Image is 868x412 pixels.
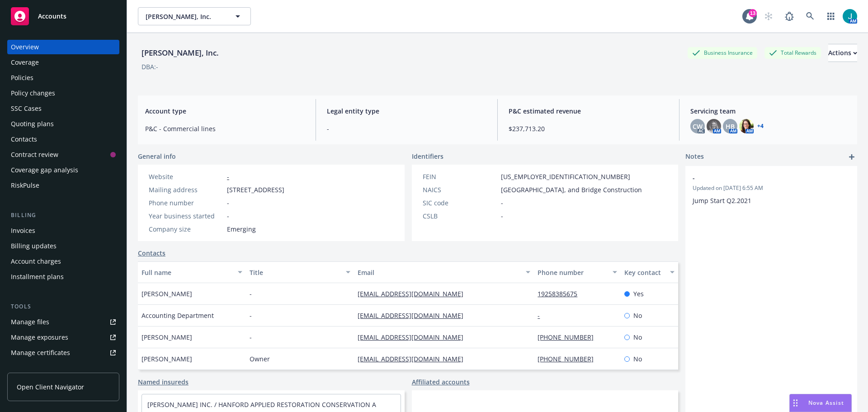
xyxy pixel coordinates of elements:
div: Contacts [11,132,37,147]
span: - [501,211,503,221]
a: Named insureds [138,377,189,387]
a: [EMAIL_ADDRESS][DOMAIN_NAME] [358,311,471,320]
div: Installment plans [11,270,64,284]
span: [STREET_ADDRESS] [227,185,284,194]
div: Account charges [11,254,61,269]
div: Mailing address [149,185,223,194]
span: - [501,198,503,208]
a: add [846,152,857,162]
span: Identifiers [412,152,443,161]
a: Start snowing [759,7,778,25]
a: Billing updates [7,239,119,253]
a: [EMAIL_ADDRESS][DOMAIN_NAME] [358,289,471,298]
a: Switch app [822,7,840,25]
div: Contract review [11,147,58,162]
a: Contacts [7,132,119,147]
div: Company size [149,224,223,234]
a: SSC Cases [7,101,119,116]
div: FEIN [423,172,497,181]
button: Actions [828,44,857,62]
a: [EMAIL_ADDRESS][DOMAIN_NAME] [358,333,471,341]
a: Manage files [7,315,119,329]
span: Owner [250,354,270,364]
a: Invoices [7,223,119,238]
div: Manage files [11,315,49,329]
div: Coverage [11,55,39,70]
img: photo [739,119,754,133]
div: Policies [11,71,33,85]
div: Quoting plans [11,117,54,131]
div: Drag to move [790,394,801,412]
button: Nova Assist [789,394,852,412]
div: SSC Cases [11,101,42,116]
a: - [227,172,229,181]
a: Quoting plans [7,117,119,131]
a: Installment plans [7,270,119,284]
span: No [633,311,642,320]
div: Key contact [624,268,665,277]
div: NAICS [423,185,497,194]
div: Year business started [149,211,223,221]
a: Overview [7,40,119,54]
button: Phone number [534,261,620,283]
div: Billing [7,211,119,220]
div: -Updated on [DATE] 6:55 AMJump Start Q2.2021 [685,166,857,213]
a: +4 [757,123,764,129]
a: - [538,311,547,320]
div: Email [358,268,520,277]
a: Coverage gap analysis [7,163,119,177]
span: Jump Start Q2.2021 [693,196,751,205]
span: Nova Assist [808,399,844,407]
span: Accounts [38,13,66,20]
span: $237,713.20 [509,124,668,133]
span: CW [693,122,703,131]
div: Invoices [11,223,35,238]
div: Billing updates [11,239,57,253]
div: Actions [828,44,857,62]
span: P&C estimated revenue [509,106,668,116]
div: CSLB [423,211,497,221]
a: [EMAIL_ADDRESS][DOMAIN_NAME] [358,355,471,363]
a: Manage exposures [7,330,119,345]
span: [PERSON_NAME] [142,332,192,342]
img: photo [707,119,721,133]
a: Coverage [7,55,119,70]
button: Email [354,261,534,283]
div: Coverage gap analysis [11,163,78,177]
span: Notes [685,152,704,162]
span: Legal entity type [327,106,486,116]
div: [PERSON_NAME], Inc. [138,47,222,59]
a: Policies [7,71,119,85]
a: Account charges [7,254,119,269]
span: Emerging [227,224,256,234]
span: Accounting Department [142,311,214,320]
span: [GEOGRAPHIC_DATA], and Bridge Construction [501,185,642,194]
span: [PERSON_NAME], Inc. [146,12,224,21]
a: Manage certificates [7,346,119,360]
a: 19258385675 [538,289,585,298]
div: Title [250,268,340,277]
a: Search [801,7,819,25]
div: Phone number [149,198,223,208]
div: Manage certificates [11,346,70,360]
a: [PHONE_NUMBER] [538,333,601,341]
button: [PERSON_NAME], Inc. [138,7,251,25]
span: - [693,173,826,183]
div: RiskPulse [11,178,39,193]
div: 13 [749,9,757,17]
a: Policy changes [7,86,119,100]
div: Manage claims [11,361,57,375]
div: SIC code [423,198,497,208]
div: Business Insurance [688,47,757,58]
span: [PERSON_NAME] [142,289,192,298]
span: Servicing team [690,106,850,116]
a: Report a Bug [780,7,798,25]
span: No [633,354,642,364]
img: photo [843,9,857,24]
button: Key contact [621,261,678,283]
span: Updated on [DATE] 6:55 AM [693,184,850,192]
span: - [227,198,229,208]
span: Account type [145,106,305,116]
div: Total Rewards [764,47,821,58]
